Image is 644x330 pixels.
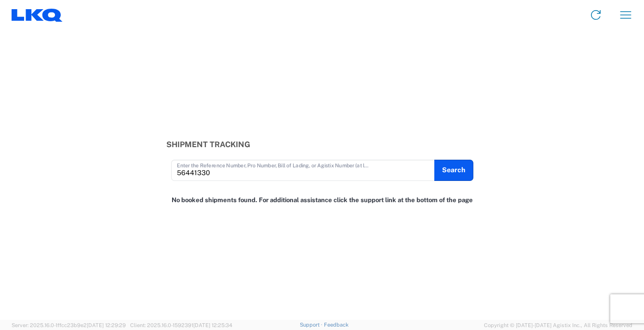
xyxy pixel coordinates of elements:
a: Feedback [324,322,349,328]
button: Search [434,160,473,181]
span: Copyright © [DATE]-[DATE] Agistix Inc., All Rights Reserved [484,321,632,330]
div: No booked shipments found. For additional assistance click the support link at the bottom of the ... [161,191,483,210]
span: Client: 2025.16.0-1592391 [130,322,232,328]
a: Support [300,322,324,328]
h3: Shipment Tracking [166,140,478,149]
span: [DATE] 12:25:34 [193,322,232,328]
span: Server: 2025.16.0-1ffcc23b9e2 [12,322,126,328]
span: [DATE] 12:29:29 [87,322,126,328]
